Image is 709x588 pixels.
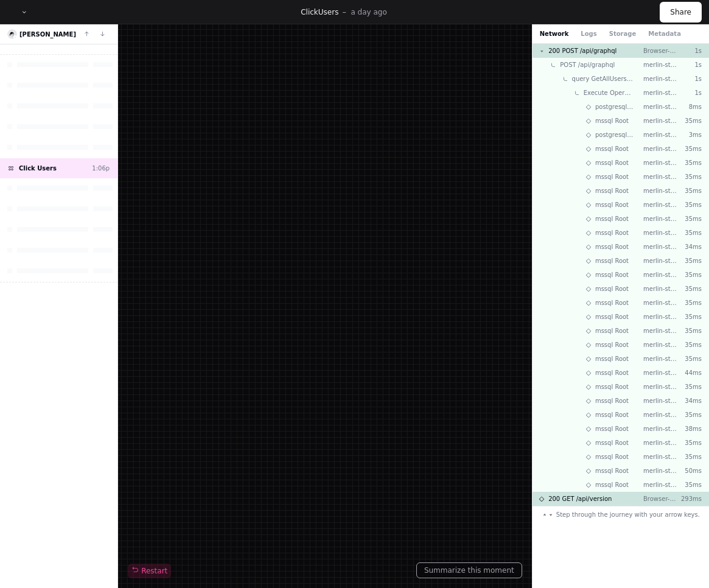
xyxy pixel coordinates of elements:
[643,396,677,405] p: merlin-staging
[643,382,677,391] p: merlin-staging
[643,424,677,433] p: merlin-staging
[301,8,318,16] span: Click
[643,326,677,335] p: merlin-staging
[677,368,702,377] p: 44ms
[595,298,629,307] span: mssql Root
[643,102,677,111] p: merlin-staging
[677,494,702,503] p: 293ms
[595,102,634,111] span: postgresql citus
[595,256,629,265] span: mssql Root
[677,354,702,363] p: 35ms
[540,29,569,38] button: Network
[643,74,677,83] p: merlin-staging
[595,214,629,223] span: mssql Root
[677,214,702,223] p: 35ms
[677,228,702,237] p: 35ms
[595,368,629,377] span: mssql Root
[595,396,629,405] span: mssql Root
[643,256,677,265] p: merlin-staging
[643,410,677,419] p: merlin-staging
[643,214,677,223] p: merlin-staging
[595,186,629,195] span: mssql Root
[677,88,702,97] p: 1s
[648,29,681,38] button: Metadata
[677,424,702,433] p: 38ms
[677,438,702,447] p: 35ms
[351,7,386,17] p: a day ago
[595,438,629,447] span: mssql Root
[643,88,677,97] p: merlin-staging
[677,452,702,461] p: 35ms
[595,424,629,433] span: mssql Root
[643,354,677,363] p: merlin-staging
[556,510,700,519] span: Step through the journey with your arrow keys.
[677,130,702,139] p: 3ms
[595,382,629,391] span: mssql Root
[643,284,677,293] p: merlin-staging
[677,466,702,475] p: 50ms
[643,466,677,475] p: merlin-staging
[643,242,677,251] p: merlin-staging
[643,116,677,125] p: merlin-staging
[677,158,702,167] p: 35ms
[643,340,677,349] p: merlin-staging
[643,312,677,321] p: merlin-staging
[595,116,629,125] span: mssql Root
[677,200,702,209] p: 35ms
[643,368,677,377] p: merlin-staging
[548,46,616,55] span: 200 POST /api/graphql
[677,256,702,265] p: 35ms
[643,46,677,55] p: Browser-Staging
[643,480,677,489] p: merlin-staging
[677,298,702,307] p: 35ms
[677,382,702,391] p: 35ms
[595,452,629,461] span: mssql Root
[416,562,522,578] button: Summarize this moment
[677,410,702,419] p: 35ms
[643,228,677,237] p: merlin-staging
[548,494,612,503] span: 200 GET /api/version
[643,172,677,181] p: merlin-staging
[660,2,702,23] button: Share
[595,228,629,237] span: mssql Root
[677,312,702,321] p: 35ms
[595,200,629,209] span: mssql Root
[572,74,634,83] span: query GetAllUsers { allUsers }
[318,8,339,16] span: Users
[595,340,629,349] span: mssql Root
[128,564,171,578] button: Restart
[584,88,634,97] span: Execute Operation GetAllUsers
[643,144,677,153] p: merlin-staging
[643,60,677,69] p: merlin-staging
[677,242,702,251] p: 34ms
[677,144,702,153] p: 35ms
[19,31,76,38] a: [PERSON_NAME]
[595,130,634,139] span: postgresql citus
[677,102,702,111] p: 8ms
[677,396,702,405] p: 34ms
[581,29,596,38] button: Logs
[643,298,677,307] p: merlin-staging
[595,158,629,167] span: mssql Root
[19,164,57,173] span: Click Users
[677,46,702,55] p: 1s
[643,438,677,447] p: merlin-staging
[595,144,629,153] span: mssql Root
[609,29,636,38] button: Storage
[595,242,629,251] span: mssql Root
[677,284,702,293] p: 35ms
[677,326,702,335] p: 35ms
[131,566,167,576] span: Restart
[595,410,629,419] span: mssql Root
[595,312,629,321] span: mssql Root
[643,200,677,209] p: merlin-staging
[595,270,629,279] span: mssql Root
[677,116,702,125] p: 35ms
[643,130,677,139] p: merlin-staging
[677,480,702,489] p: 35ms
[643,494,677,503] p: Browser-Staging
[595,284,629,293] span: mssql Root
[643,452,677,461] p: merlin-staging
[560,60,615,69] span: POST /api/graphql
